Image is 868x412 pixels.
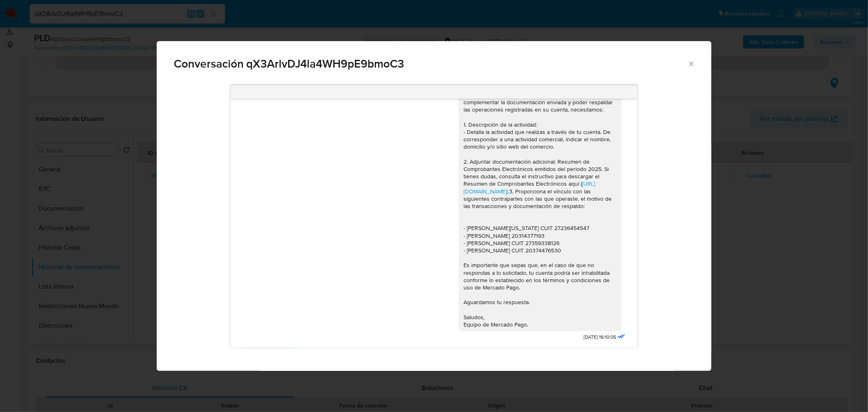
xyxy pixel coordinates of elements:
div: Hola [PERSON_NAME] Agradecemos las facturas presentadas. Con el fin de complementar la documentac... [464,77,617,328]
div: Comunicación [157,41,712,371]
span: [DATE] 19:10:05 [584,334,616,341]
button: Cerrar [687,60,695,67]
span: Conversación qX3ArlvDJ4la4WH9pE9bmoC3 [174,58,687,70]
a: [URL][DOMAIN_NAME]). [464,180,595,195]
